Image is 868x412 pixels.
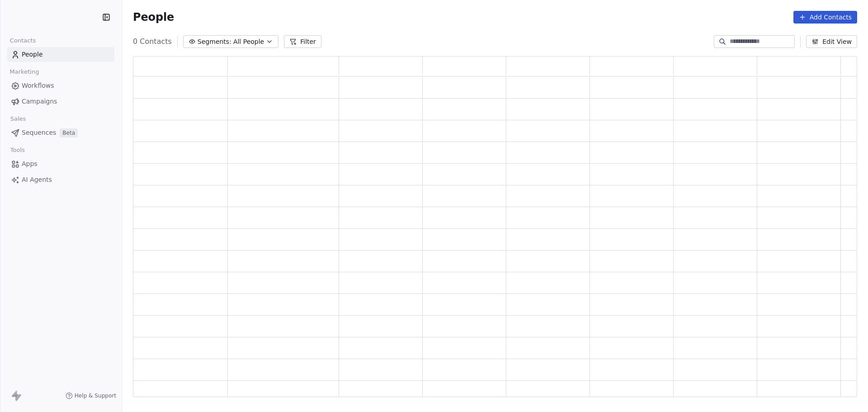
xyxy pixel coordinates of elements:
[7,47,114,62] a: People
[284,35,321,48] button: Filter
[22,50,43,59] span: People
[198,37,231,47] span: Segments:
[6,34,40,47] span: Contacts
[60,128,78,137] span: Beta
[806,35,857,48] button: Edit View
[7,172,114,187] a: AI Agents
[6,112,30,126] span: Sales
[7,125,114,140] a: SequencesBeta
[133,10,174,24] span: People
[75,392,116,399] span: Help & Support
[22,159,38,169] span: Apps
[7,78,114,93] a: Workflows
[66,392,116,399] a: Help & Support
[133,36,172,47] span: 0 Contacts
[22,97,57,106] span: Campaigns
[7,94,114,109] a: Campaigns
[233,37,264,47] span: All People
[22,175,52,185] span: AI Agents
[22,128,56,137] span: Sequences
[793,11,857,24] button: Add Contacts
[22,81,54,90] span: Workflows
[6,65,43,79] span: Marketing
[6,143,28,157] span: Tools
[7,156,114,171] a: Apps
